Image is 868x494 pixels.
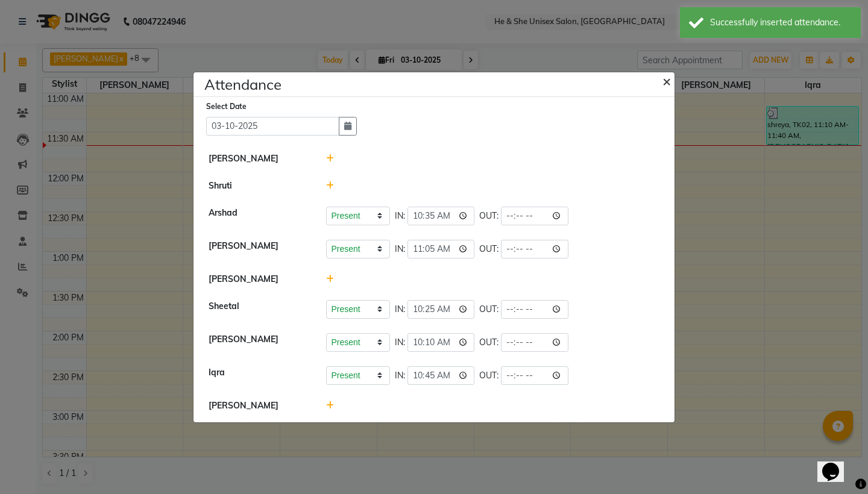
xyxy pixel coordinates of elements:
iframe: chat widget [817,446,856,482]
div: Shruti [200,180,317,192]
div: [PERSON_NAME] [200,152,317,165]
input: Select date [206,117,339,136]
span: OUT: [479,369,498,382]
div: Sheetal [200,300,317,319]
button: Close [653,64,683,98]
span: OUT: [479,243,498,255]
div: Arshad [200,207,317,225]
h4: Attendance [204,73,281,95]
span: IN: [395,210,405,222]
span: OUT: [479,210,498,222]
span: IN: [395,336,405,349]
span: OUT: [479,336,498,349]
div: [PERSON_NAME] [200,273,317,286]
label: Select Date [206,101,247,112]
div: [PERSON_NAME] [200,399,317,412]
span: OUT: [479,303,498,316]
span: IN: [395,243,405,255]
span: IN: [395,369,405,382]
span: × [662,72,671,90]
div: [PERSON_NAME] [200,333,317,352]
div: [PERSON_NAME] [200,240,317,258]
div: Successfully inserted attendance. [710,16,852,29]
span: IN: [395,303,405,316]
div: Iqra [200,366,317,385]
